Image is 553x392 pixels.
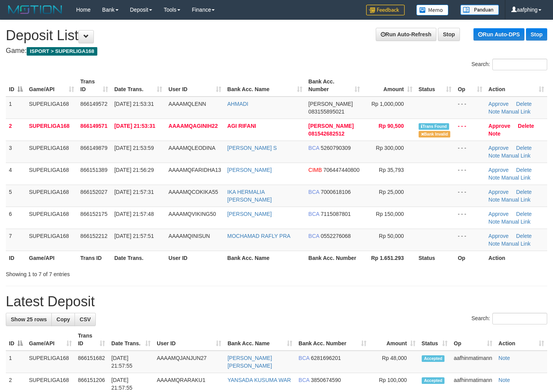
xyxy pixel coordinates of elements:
td: SUPERLIGA168 [26,97,77,119]
a: Manual Link [501,153,531,159]
span: AAAAMQLEODINA [168,145,215,151]
span: AAAAMQFARIDHA13 [168,167,221,173]
th: Game/API [26,251,77,265]
a: MOCHAMAD RAFLY PRA [227,233,291,239]
span: Rp 50,000 [379,233,404,239]
span: 866151389 [80,167,107,173]
span: [DATE] 21:57:48 [114,211,154,217]
th: Op [455,251,485,265]
a: Note [489,175,500,181]
a: Note [489,109,500,115]
td: - - - [455,141,485,163]
td: SUPERLIGA168 [26,163,77,185]
td: - - - [455,163,485,185]
td: AAAAMQJANJUN27 [154,351,224,373]
th: Bank Acc. Number: activate to sort column ascending [305,75,363,97]
a: Show 25 rows [6,313,52,326]
th: Status [416,251,455,265]
a: Delete [516,167,531,173]
td: Rp 48,000 [370,351,419,373]
img: Button%20Memo.svg [416,5,449,15]
td: 2 [6,119,26,141]
a: Delete [516,189,531,195]
td: 7 [6,229,26,251]
span: Copy 7000618106 to clipboard [321,189,351,195]
span: [DATE] 21:53:31 [114,123,155,129]
a: Manual Link [501,109,531,115]
th: Op: activate to sort column ascending [455,75,485,97]
span: Accepted [422,355,445,362]
a: Note [499,377,510,383]
th: Trans ID: activate to sort column ascending [77,75,111,97]
th: Trans ID [77,251,111,265]
a: Stop [526,28,547,41]
th: User ID: activate to sort column ascending [165,75,224,97]
a: CSV [75,313,96,326]
span: BCA [299,377,309,383]
a: Manual Link [501,241,531,247]
td: [DATE] 21:57:55 [108,351,154,373]
span: Rp 150,000 [376,211,404,217]
td: SUPERLIGA168 [26,185,77,207]
td: SUPERLIGA168 [26,141,77,163]
span: Copy [56,316,70,322]
td: - - - [455,119,485,141]
span: Copy 706447440800 to clipboard [323,167,359,173]
a: Approve [489,123,511,129]
span: Copy 0552276068 to clipboard [321,233,351,239]
th: Op: activate to sort column ascending [451,329,495,351]
input: Search: [492,313,547,324]
span: CIMB [309,167,322,173]
th: Action: activate to sort column ascending [485,75,547,97]
td: - - - [455,185,485,207]
a: [PERSON_NAME] S [227,145,277,151]
h1: Deposit List [6,28,547,43]
span: Copy 6281696201 to clipboard [311,355,341,361]
span: Bank is not match [419,131,450,137]
span: BCA [299,355,309,361]
span: BCA [309,233,319,239]
a: Run Auto-DPS [473,28,524,41]
a: Approve [489,189,509,195]
span: BCA [309,211,319,217]
a: Note [489,197,500,203]
img: MOTION_logo.png [6,4,64,15]
span: Accepted [422,377,445,384]
span: [PERSON_NAME] [309,101,353,107]
td: 4 [6,163,26,185]
a: Copy [51,313,75,326]
td: - - - [455,207,485,229]
a: Approve [489,167,509,173]
span: BCA [309,145,319,151]
th: ID: activate to sort column descending [6,75,26,97]
a: Delete [518,123,534,129]
th: Rp 1.651.293 [363,251,415,265]
td: - - - [455,97,485,119]
img: panduan.png [460,5,499,15]
td: 5 [6,185,26,207]
a: [PERSON_NAME] [227,211,272,217]
a: IKA HERMALIA [PERSON_NAME] [227,189,272,203]
th: Bank Acc. Number [305,251,363,265]
td: 1 [6,97,26,119]
td: 866151682 [75,351,109,373]
span: [DATE] 21:53:31 [114,101,154,107]
a: YANSADA KUSUMA WAR [227,377,291,383]
th: Date Trans.: activate to sort column ascending [108,329,154,351]
span: Copy 083155895021 to clipboard [309,109,344,115]
span: CSV [80,316,91,322]
div: Showing 1 to 7 of 7 entries [6,267,225,278]
a: Delete [516,145,531,151]
span: [PERSON_NAME] [309,123,354,129]
span: AAAAMQCOKIKA55 [168,189,218,195]
span: Rp 35,793 [379,167,404,173]
a: [PERSON_NAME] [PERSON_NAME] [227,355,272,369]
td: aafhinmatimann [451,351,495,373]
td: - - - [455,229,485,251]
th: Game/API: activate to sort column ascending [26,75,77,97]
th: Amount: activate to sort column ascending [363,75,415,97]
span: 866149879 [80,145,107,151]
a: Approve [489,101,509,107]
th: Bank Acc. Name: activate to sort column ascending [224,329,295,351]
span: [DATE] 21:57:51 [114,233,154,239]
